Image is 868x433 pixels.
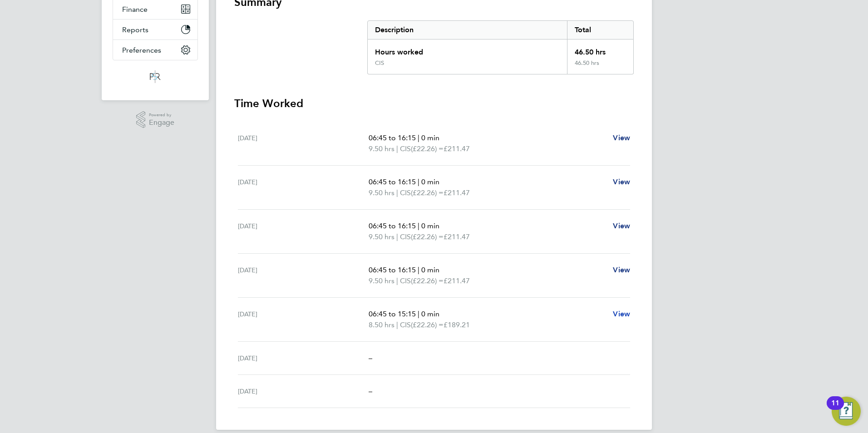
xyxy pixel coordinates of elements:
[418,266,419,274] span: |
[613,177,630,186] span: View
[832,397,861,426] button: Open Resource Center, 11 new notifications
[421,266,439,274] span: 0 min
[369,221,416,230] span: 06:45 to 16:15
[613,266,630,274] span: View
[375,59,384,67] div: CIS
[396,188,398,197] span: |
[238,177,369,198] div: [DATE]
[421,177,439,186] span: 0 min
[400,143,411,154] span: CIS
[147,69,163,84] img: psrsolutions-logo-retina.png
[368,21,567,39] div: Description
[421,310,439,318] span: 0 min
[367,20,634,74] div: Summary
[831,403,839,415] div: 11
[411,320,444,329] span: (£22.26) =
[234,96,634,111] h3: Time Worked
[613,221,630,231] a: View
[613,177,630,187] a: View
[238,133,369,154] div: [DATE]
[396,276,398,285] span: |
[369,133,416,142] span: 06:45 to 16:15
[369,310,416,318] span: 06:45 to 15:15
[444,144,470,153] span: £211.47
[149,119,174,127] span: Engage
[238,221,369,242] div: [DATE]
[444,320,470,329] span: £189.21
[369,144,395,153] span: 9.50 hrs
[400,320,411,330] span: CIS
[613,265,630,276] a: View
[613,133,630,143] a: View
[396,232,398,241] span: |
[613,221,630,230] span: View
[418,133,419,142] span: |
[369,232,395,241] span: 9.50 hrs
[411,188,444,197] span: (£22.26) =
[396,144,398,153] span: |
[418,177,419,186] span: |
[149,111,174,119] span: Powered by
[411,276,444,285] span: (£22.26) =
[369,354,372,362] span: –
[411,232,444,241] span: (£22.26) =
[122,46,161,54] span: Preferences
[400,231,411,242] span: CIS
[369,320,395,329] span: 8.50 hrs
[238,353,369,364] div: [DATE]
[613,310,630,318] span: View
[369,266,416,274] span: 06:45 to 16:15
[122,25,148,34] span: Reports
[368,39,567,59] div: Hours worked
[238,386,369,397] div: [DATE]
[113,40,197,60] button: Preferences
[113,20,197,39] button: Reports
[369,188,395,197] span: 9.50 hrs
[369,276,395,285] span: 9.50 hrs
[567,21,633,39] div: Total
[613,309,630,320] a: View
[238,265,369,286] div: [DATE]
[113,69,198,84] a: Go to home page
[444,276,470,285] span: £211.47
[421,133,439,142] span: 0 min
[567,39,633,59] div: 46.50 hrs
[411,144,444,153] span: (£22.26) =
[444,232,470,241] span: £211.47
[567,59,633,74] div: 46.50 hrs
[122,5,148,14] span: Finance
[418,310,419,318] span: |
[238,309,369,330] div: [DATE]
[400,187,411,198] span: CIS
[613,133,630,142] span: View
[400,276,411,286] span: CIS
[421,221,439,230] span: 0 min
[136,111,175,128] a: Powered byEngage
[369,387,372,395] span: –
[369,177,416,186] span: 06:45 to 16:15
[418,221,419,230] span: |
[396,320,398,329] span: |
[444,188,470,197] span: £211.47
